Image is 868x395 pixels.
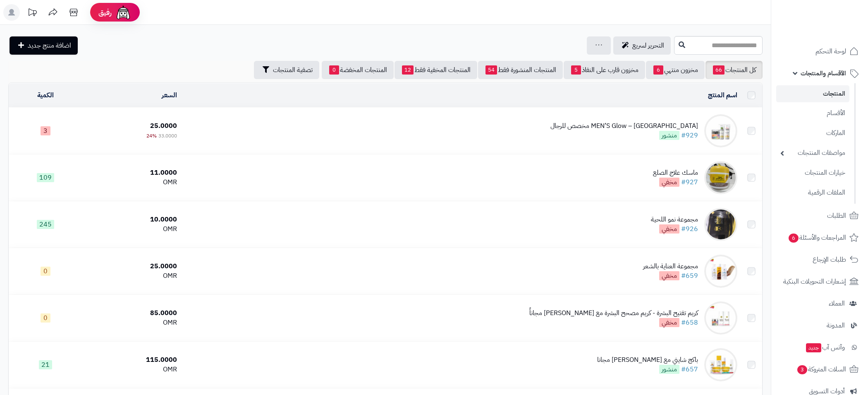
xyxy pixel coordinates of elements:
[776,124,849,142] a: الماركات
[704,255,737,288] img: مجموعة العناية بالشعر
[86,215,177,224] div: 10.0000
[613,36,671,55] a: التحرير لسريع
[632,41,664,51] span: التحرير لسريع
[776,85,849,102] a: المنتجات
[86,365,177,374] div: OMR
[98,7,112,17] span: رفيق
[651,215,698,224] div: مجموعة نمو اللحية
[659,224,679,234] span: مخفي
[150,121,177,131] span: 25.0000
[37,220,54,229] span: 245
[653,65,663,75] span: 6
[86,262,177,271] div: 25.0000
[813,254,846,265] span: طلبات الإرجاع
[41,313,50,323] span: 0
[681,318,698,328] a: #658
[829,298,845,309] span: العملاء
[395,61,477,79] a: المنتجات المخفية فقط12
[10,36,78,55] a: اضافة منتج جديد
[485,65,497,75] span: 54
[776,41,863,61] a: لوحة التحكم
[659,131,679,140] span: منشور
[788,233,799,243] span: 6
[801,67,846,79] span: الأقسام والمنتجات
[776,294,863,313] a: العملاء
[776,164,849,182] a: خيارات المنتجات
[329,65,339,75] span: 0
[597,355,698,365] div: باكج شايني مع [PERSON_NAME] مجانا
[86,178,177,187] div: OMR
[776,359,863,379] a: السلات المتروكة3
[28,41,71,51] span: اضافة منتج جديد
[776,104,849,122] a: الأقسام
[776,316,863,335] a: المدونة
[39,360,52,369] span: 21
[776,228,863,248] a: المراجعات والأسئلة6
[681,364,698,374] a: #657
[827,320,845,331] span: المدونة
[659,365,679,374] span: منشور
[402,65,414,75] span: 12
[653,168,698,178] div: ماسك علاج الصلع
[681,224,698,234] a: #926
[571,65,581,75] span: 5
[776,206,863,226] a: الطلبات
[22,4,43,23] a: تحديثات المنصة
[708,90,737,100] a: اسم المنتج
[681,271,698,281] a: #659
[783,276,846,287] span: إشعارات التحويلات البنكية
[115,4,132,21] img: ai-face.png
[704,114,737,147] img: MEN’S Glow – باكج مخصص للرجال
[478,61,563,79] a: المنتجات المنشورة فقط54
[646,61,705,79] a: مخزون منتهي6
[704,348,737,381] img: باكج شايني مع كريم نضارة مجانا
[805,342,845,353] span: وآتس آب
[776,272,863,291] a: إشعارات التحويلات البنكية
[776,337,863,357] a: وآتس آبجديد
[806,343,821,352] span: جديد
[273,65,313,75] span: تصفية المنتجات
[158,132,177,140] span: 33.0000
[704,208,737,241] img: مجموعة نمو اللحية
[564,61,645,79] a: مخزون قارب على النفاذ5
[41,126,50,135] span: 3
[776,250,863,270] a: طلبات الإرجاع
[681,177,698,187] a: #927
[704,301,737,335] img: كريم تفتيح البشرة - كريم مصحح البشرة مع ريتنول مجاناً
[41,267,50,276] span: 0
[86,308,177,318] div: 85.0000
[550,121,698,131] div: MEN’S Glow – [GEOGRAPHIC_DATA] مخصص للرجال
[705,61,763,79] a: كل المنتجات66
[815,46,846,57] span: لوحة التحكم
[643,262,698,271] div: مجموعة العناية بالشعر
[86,168,177,178] div: 11.0000
[704,161,737,194] img: ماسك علاج الصلع
[681,130,698,140] a: #929
[146,132,157,140] span: 24%
[529,308,698,318] div: كريم تفتيح البشرة - كريم مصحح البشرة مع [PERSON_NAME] مجاناً
[827,210,846,222] span: الطلبات
[86,355,177,365] div: 115.0000
[659,318,679,327] span: مخفي
[162,90,177,100] a: السعر
[659,178,679,187] span: مخفي
[776,184,849,202] a: الملفات الرقمية
[86,224,177,234] div: OMR
[812,14,860,31] img: logo-2.png
[797,365,808,375] span: 3
[86,271,177,281] div: OMR
[37,173,54,182] span: 109
[322,61,394,79] a: المنتجات المخفضة0
[659,271,679,280] span: مخفي
[788,232,846,243] span: المراجعات والأسئلة
[796,364,846,375] span: السلات المتروكة
[37,90,54,100] a: الكمية
[86,318,177,328] div: OMR
[776,144,849,162] a: مواصفات المنتجات
[713,65,725,75] span: 66
[254,61,319,79] button: تصفية المنتجات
